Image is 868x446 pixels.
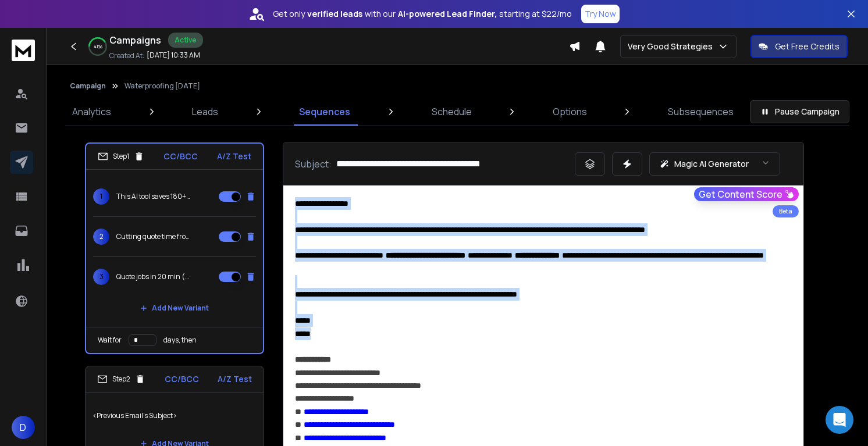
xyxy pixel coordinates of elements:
p: Subject: [295,157,332,171]
button: D [12,416,35,439]
h1: Campaigns [109,33,161,47]
div: Open Intercom Messenger [826,406,853,434]
p: Magic AI Generator [674,158,749,170]
a: Subsequences [661,98,741,126]
a: Analytics [65,98,118,126]
p: Options [553,105,587,119]
strong: AI-powered Lead Finder, [398,8,497,20]
button: Add New Variant [131,297,218,320]
img: logo [12,40,35,61]
p: Leads [192,105,218,119]
button: Get Content Score [694,187,799,201]
p: Try Now [585,8,616,20]
span: 2 [93,229,109,245]
p: CC/BCC [163,151,198,162]
div: Step 2 [97,374,145,384]
p: Get only with our starting at $22/mo [273,8,572,20]
p: days, then [163,336,197,345]
p: Very Good Strategies [628,41,717,52]
a: Options [546,98,594,126]
a: Schedule [425,98,479,126]
p: [DATE] 10:33 AM [147,51,200,60]
p: CC/BCC [165,373,199,385]
div: Step 1 [98,151,144,162]
p: Quote jobs in 20 min (not 6+ hours) [116,272,191,281]
div: Active [168,33,203,48]
p: Analytics [72,105,111,119]
p: Cutting quote time from 6 hours to 20 min [116,232,191,241]
p: Get Free Credits [775,41,839,52]
p: This AI tool saves 180+ hours a month quoting jobs [116,192,191,201]
p: <Previous Email's Subject> [93,399,257,432]
span: 1 [93,188,109,205]
a: Sequences [292,98,357,126]
p: Wait for [98,336,122,345]
p: Sequences [299,105,350,119]
div: Beta [773,205,799,217]
p: Waterproofing [DATE] [124,81,200,91]
button: Try Now [581,5,620,23]
p: A/Z Test [218,373,252,385]
p: Created At: [109,51,144,60]
p: 41 % [94,43,102,50]
button: Get Free Credits [750,35,848,58]
button: Magic AI Generator [649,152,780,176]
span: 3 [93,269,109,285]
p: A/Z Test [217,151,251,162]
button: Pause Campaign [750,100,849,123]
p: Schedule [432,105,472,119]
a: Leads [185,98,225,126]
strong: verified leads [307,8,362,20]
p: Subsequences [668,105,734,119]
button: Campaign [70,81,106,91]
li: Step1CC/BCCA/Z Test1This AI tool saves 180+ hours a month quoting jobs2Cutting quote time from 6 ... [85,142,264,354]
